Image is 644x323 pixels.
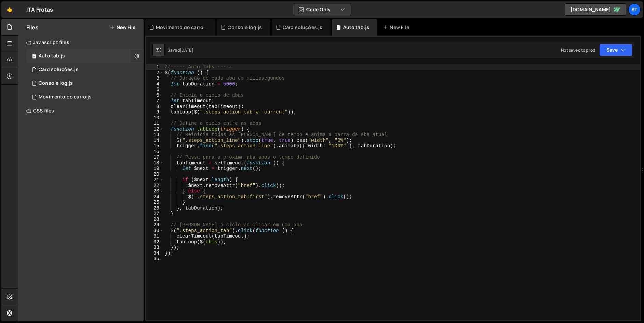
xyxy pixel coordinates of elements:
[293,3,351,16] button: Code Only
[26,90,144,104] div: Movimento do carro.js
[146,143,164,149] div: 15
[146,200,164,205] div: 25
[26,63,144,77] div: Card soluções.js
[146,104,164,110] div: 8
[39,94,92,100] div: Movimento do carro.js
[146,233,164,239] div: 31
[146,177,164,183] div: 21
[146,138,164,144] div: 14
[180,47,193,53] div: [DATE]
[146,194,164,200] div: 24
[39,80,73,86] div: Console log.js
[26,49,144,63] div: 14660/41222.js
[26,5,53,14] div: ITA Frotas
[146,251,164,256] div: 34
[146,256,164,262] div: 35
[110,25,135,30] button: New File
[628,3,641,16] a: St
[156,24,207,31] div: Movimento do carro.js
[146,76,164,81] div: 3
[18,36,144,49] div: Javascript files
[146,81,164,87] div: 4
[39,53,65,59] div: Auto tab.js
[146,222,164,228] div: 29
[146,87,164,93] div: 5
[26,24,39,31] h2: Files
[167,47,193,53] div: Saved
[228,24,262,31] div: Console log.js
[39,67,79,73] div: Card soluções.js
[146,154,164,160] div: 17
[565,3,626,16] a: [DOMAIN_NAME]
[146,245,164,251] div: 33
[146,172,164,177] div: 20
[146,166,164,172] div: 19
[146,188,164,194] div: 23
[146,126,164,132] div: 12
[26,77,144,90] div: 14660/37966.js
[18,104,144,118] div: CSS files
[146,64,164,70] div: 1
[146,217,164,223] div: 28
[146,183,164,189] div: 22
[146,239,164,245] div: 32
[146,98,164,104] div: 7
[146,93,164,98] div: 6
[146,109,164,115] div: 9
[146,132,164,138] div: 13
[383,24,412,31] div: New File
[146,70,164,76] div: 2
[146,160,164,166] div: 18
[146,228,164,234] div: 30
[343,24,370,31] div: Auto tab.js
[1,1,18,18] a: 🤙
[146,149,164,155] div: 16
[561,47,595,53] div: Not saved to prod
[146,211,164,217] div: 27
[283,24,323,31] div: Card soluções.js
[32,54,36,59] span: 0
[146,115,164,121] div: 10
[146,205,164,211] div: 26
[599,44,632,56] button: Save
[146,121,164,126] div: 11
